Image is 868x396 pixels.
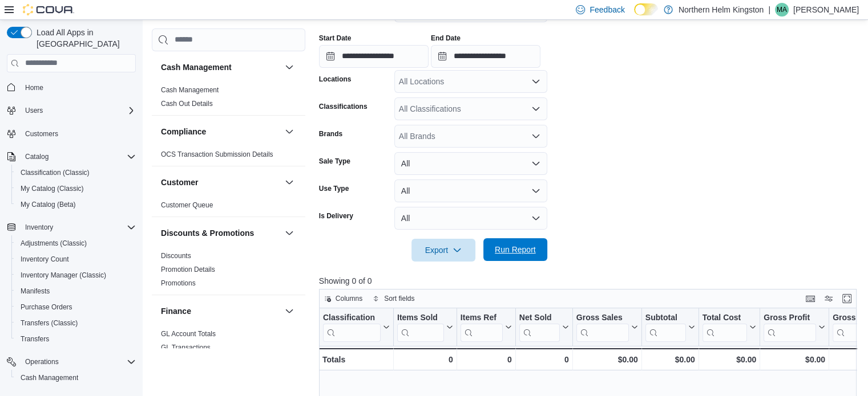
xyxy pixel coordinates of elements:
span: Cash Management [16,371,136,385]
span: Promotion Details [161,265,215,274]
span: Load All Apps in [GEOGRAPHIC_DATA] [32,27,136,50]
h3: Compliance [161,126,206,137]
button: My Catalog (Beta) [11,197,140,213]
a: Promotion Details [161,266,215,273]
span: My Catalog (Classic) [21,184,84,193]
a: GL Account Totals [161,330,216,338]
h3: Customer [161,177,198,188]
span: Home [25,83,43,92]
button: Classification [323,312,390,341]
div: $0.00 [645,353,695,366]
button: Compliance [282,125,296,138]
span: Classification (Classic) [16,166,136,179]
div: Items Sold [397,312,444,341]
div: Items Sold [397,312,444,323]
button: Open list of options [531,77,540,86]
div: 0 [461,353,512,366]
span: Transfers (Classic) [21,319,78,328]
button: Open list of options [531,132,540,141]
span: Inventory Manager (Classic) [16,268,136,282]
div: Gross Sales [576,312,629,341]
span: OCS Transaction Submission Details [161,150,273,159]
h3: Finance [161,305,191,317]
a: Customer Queue [161,201,213,209]
button: Finance [282,304,296,318]
button: Inventory Manager (Classic) [11,267,140,283]
div: Net Sold [519,312,560,323]
div: Gross Sales [576,312,629,323]
span: Transfers [16,332,136,346]
label: Sale Type [319,157,350,166]
div: Subtotal [645,312,686,323]
p: [PERSON_NAME] [793,3,859,17]
span: Purchase Orders [21,303,72,312]
label: Locations [319,75,352,84]
button: Inventory [2,219,140,235]
div: Classification [323,312,381,323]
a: Transfers (Classic) [16,316,82,330]
span: Run Report [495,244,536,255]
div: Total Cost [703,312,747,323]
span: Feedback [590,4,624,15]
a: Inventory Count [16,252,74,266]
a: Transfers [16,332,54,346]
span: Discounts [161,251,191,260]
a: GL Transactions [161,344,211,352]
span: GL Account Totals [161,329,216,338]
span: My Catalog (Beta) [16,198,136,211]
input: Dark Mode [634,3,658,15]
span: Purchase Orders [16,300,136,314]
span: Inventory [25,223,53,232]
span: My Catalog (Beta) [21,200,76,209]
span: Home [21,80,136,95]
span: Adjustments (Classic) [21,239,87,248]
p: Northern Helm Kingston [679,3,764,17]
button: Transfers (Classic) [11,315,140,331]
button: Operations [2,354,140,370]
span: Manifests [21,287,50,296]
a: My Catalog (Classic) [16,182,88,195]
button: Discounts & Promotions [282,226,296,240]
button: Inventory [21,221,58,234]
span: Promotions [161,279,196,288]
span: Customers [21,126,136,141]
button: Export [411,239,475,262]
span: Export [418,239,469,262]
a: Cash Management [16,371,83,385]
span: Transfers [21,334,49,344]
label: Use Type [319,184,349,193]
a: Manifests [16,284,54,298]
span: Customers [25,129,58,138]
button: Customers [2,125,140,142]
button: Purchase Orders [11,299,140,315]
button: Items Sold [397,312,453,341]
button: All [394,207,547,230]
button: Transfers [11,331,140,347]
span: Catalog [21,150,136,164]
div: Totals [322,353,390,366]
button: Customer [161,177,280,188]
button: Open list of options [531,104,540,113]
label: Brands [319,129,342,138]
p: Showing 0 of 0 [319,275,862,287]
span: Operations [21,355,136,369]
button: Inventory Count [11,251,140,267]
span: Users [21,104,136,117]
div: Subtotal [645,312,686,341]
button: Compliance [161,126,280,137]
span: Manifests [16,284,136,298]
h3: Discounts & Promotions [161,227,254,239]
a: Cash Out Details [161,100,213,108]
div: Discounts & Promotions [152,249,305,295]
button: Net Sold [519,312,569,341]
h3: Cash Management [161,62,232,73]
button: Run Report [483,238,547,261]
button: Classification (Classic) [11,165,140,181]
span: Sort fields [384,294,414,303]
button: Finance [161,305,280,317]
button: Columns [320,292,367,305]
button: Users [21,104,47,117]
div: Items Ref [461,312,503,323]
div: Finance [152,327,305,359]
